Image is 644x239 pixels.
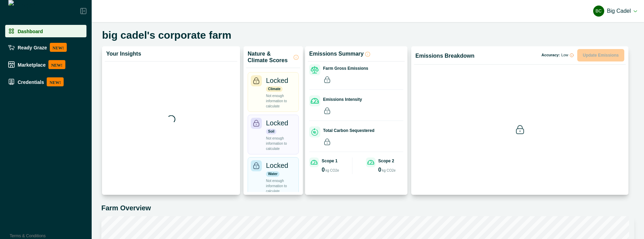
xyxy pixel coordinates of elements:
[322,167,325,173] p: 0
[266,93,296,109] p: Not enough information to calculate
[378,167,381,173] p: 0
[323,96,362,103] p: Emissions Intensity
[542,53,574,57] p: Accuracy:
[322,158,338,164] p: Scope 1
[5,40,86,55] a: Ready GrazeNEW!
[101,204,634,212] h5: Farm Overview
[323,65,368,71] p: Farm Gross Emissions
[266,136,296,151] p: Not enough information to calculate
[47,77,64,86] p: NEW!
[323,127,374,134] p: Total Carbon Sequestered
[593,3,637,19] button: Big CadelBig Cadel
[48,60,65,69] p: NEW!
[10,233,46,238] a: Terms & Conditions
[577,49,624,61] button: Update Emissions
[266,118,288,128] p: Locked
[266,171,279,177] p: Water
[378,158,394,164] p: Scope 2
[415,52,475,59] p: Emissions Breakdown
[382,168,395,173] p: kg CO2e
[248,50,292,64] p: Nature & Climate Scores
[309,50,364,57] p: Emissions Summary
[18,79,44,85] p: Credentials
[18,45,47,50] p: Ready Graze
[5,25,86,37] a: Dashboard
[266,75,288,86] p: Locked
[266,86,283,92] p: Climate
[266,160,288,171] p: Locked
[18,62,46,67] p: Marketplace
[5,57,86,72] a: MarketplaceNEW!
[102,29,231,41] h5: big cadel's corporate farm
[5,75,86,89] a: CredentialsNEW!
[325,168,339,173] p: kg CO2e
[50,43,67,52] p: NEW!
[266,129,276,134] p: Soil
[18,28,43,34] p: Dashboard
[106,50,141,57] p: Your Insights
[266,178,296,194] p: Not enough information to calculate
[561,53,568,57] span: Low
